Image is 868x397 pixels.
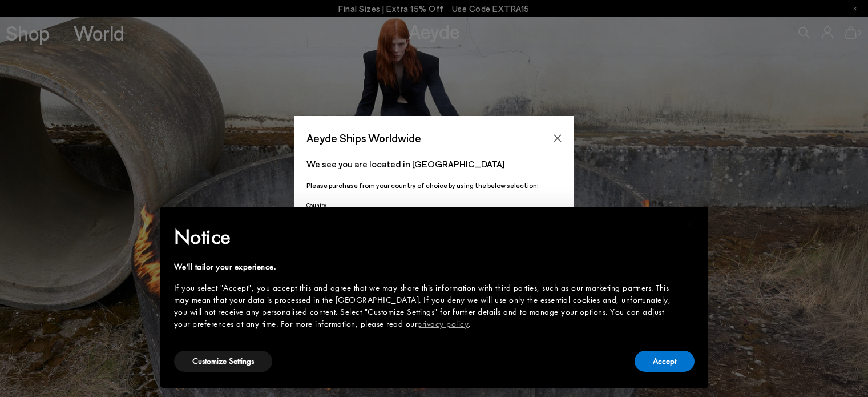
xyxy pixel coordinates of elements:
button: Customize Settings [174,351,272,372]
a: privacy policy [417,318,469,330]
button: Accept [635,351,695,372]
button: Close this notice [676,210,704,238]
div: If you select "Accept", you accept this and agree that we may share this information with third p... [174,282,676,330]
h2: Notice [174,222,676,252]
span: Aeyde Ships Worldwide [306,128,421,148]
p: Please purchase from your country of choice by using the below selection: [306,180,562,191]
div: We'll tailor your experience. [174,261,676,273]
button: Close [549,130,566,147]
p: We see you are located in [GEOGRAPHIC_DATA] [306,157,562,171]
span: × [686,215,693,232]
